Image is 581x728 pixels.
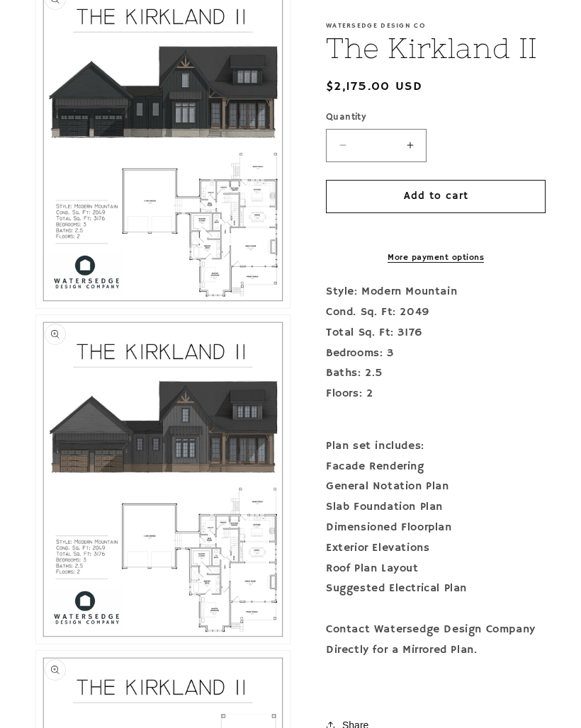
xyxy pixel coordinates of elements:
div: Plan set includes: [326,436,546,457]
div: Exterior Elevations [326,538,546,559]
div: General Notation Plan [326,477,546,497]
div: Roof Plan Layout [326,559,546,579]
a: More payment options [326,251,546,264]
span: $2,175.00 USD [326,77,422,96]
h1: The Kirkland II [326,30,546,67]
p: Style: Modern Mountain Cond. Sq. Ft: 2049 Total Sq. Ft: 3176 Bedrooms: 3 Baths: 2.5 Floors: 2 [326,282,546,425]
label: Quantity [326,110,546,125]
div: Slab Foundation Plan [326,497,546,518]
button: Add to cart [326,180,546,213]
div: Facade Rendering [326,457,546,477]
p: Watersedge Design Co [326,21,546,30]
div: Suggested Electrical Plan [326,579,546,599]
div: Contact Watersedge Design Company Directly for a Mirrored Plan. [326,620,546,661]
div: Dimensioned Floorplan [326,518,546,538]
